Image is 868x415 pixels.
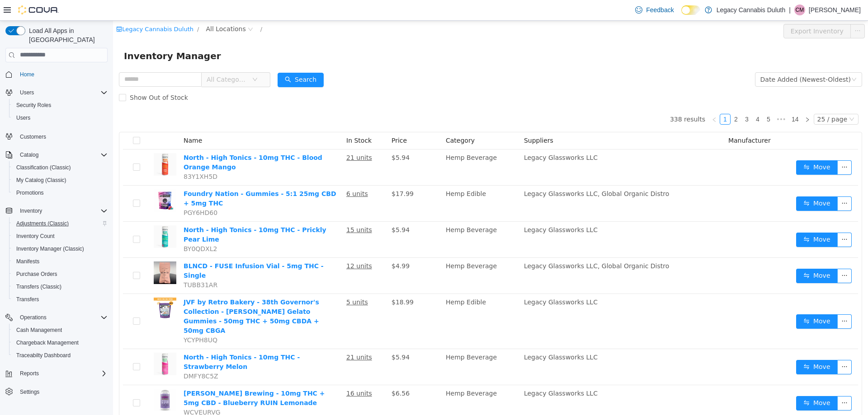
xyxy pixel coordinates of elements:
span: WCVEURVG [71,388,108,395]
span: Classification (Classic) [13,162,108,173]
span: Show Out of Stock [13,73,79,80]
span: Settings [16,386,108,397]
span: Classification (Classic) [16,164,71,171]
span: PGY6HD60 [71,188,104,196]
span: Chargeback Management [16,339,79,346]
span: Catalog [20,151,38,159]
span: $18.99 [278,278,301,285]
a: Users [13,112,34,123]
button: Chargeback Management [9,336,111,349]
a: [PERSON_NAME] Brewing - 10mg THC + 5mg CBD - Blueberry RUIN Lemonade [71,369,212,386]
li: Previous Page [596,93,607,104]
span: Purchase Orders [16,270,57,278]
span: Customers [20,133,46,140]
span: $5.94 [278,333,297,340]
li: 2 [618,93,628,104]
span: Adjustments (Classic) [13,218,108,229]
a: Manifests [13,256,43,267]
a: Settings [16,387,43,397]
a: Transfers (Classic) [13,281,65,292]
u: 21 units [233,333,259,340]
i: icon: down [736,96,741,102]
span: Legacy Glassworks LLC [411,369,485,376]
span: Dark Mode [681,15,682,15]
span: Users [13,112,108,123]
span: My Catalog (Classic) [13,175,108,186]
i: icon: right [692,96,697,102]
a: My Catalog (Classic) [13,175,70,186]
a: Security Roles [13,100,55,111]
span: Inventory Count [16,233,55,240]
button: Adjustments (Classic) [9,217,111,230]
td: Hemp Beverage [329,364,407,401]
button: icon: swapMove [683,140,725,154]
button: Classification (Classic) [9,161,111,174]
span: All Locations [93,3,132,13]
span: 83Y1XH5D [71,152,104,159]
button: Users [9,112,111,124]
a: North - High Tonics - 10mg THC - Prickly Pear Lime [71,205,213,222]
a: 2 [618,93,628,103]
span: $5.94 [278,205,297,213]
span: Inventory Count [13,231,108,242]
button: icon: ellipsis [724,339,739,354]
a: 4 [640,93,650,103]
span: Transfers [16,296,39,303]
button: Home [2,68,111,81]
span: In Stock [233,116,259,123]
button: Promotions [9,187,111,199]
a: Customers [16,131,50,142]
button: Operations [2,311,111,324]
a: Feedback [632,1,677,19]
td: Hemp Edible [329,273,407,328]
a: North - High Tonics - 10mg THC - Strawberry Melon [71,333,187,350]
span: Reports [20,370,39,377]
button: Users [2,86,111,99]
a: Home [16,69,38,80]
u: 21 units [233,133,259,140]
span: Users [20,89,34,96]
a: JVF by Retro Bakery - 38th Governor's Collection - [PERSON_NAME] Gelato Gummies - 50mg THC + 50mg... [71,278,206,313]
img: North - High Tonics - 10mg THC - Blood Orange Mango hero shot [41,132,63,155]
span: Reports [16,368,108,379]
span: Settings [20,388,39,396]
a: BLNCD - FUSE Infusion Vial - 5mg THC - Single [71,242,211,258]
a: Purchase Orders [13,269,61,280]
a: Transfers [13,294,42,305]
span: Users [16,87,108,98]
button: Inventory [2,205,111,217]
span: Adjustments (Classic) [16,220,69,227]
button: Reports [16,368,42,379]
span: Inventory [20,207,42,214]
button: icon: swapMove [683,339,725,354]
span: Traceabilty Dashboard [13,350,108,361]
span: $4.99 [278,242,297,249]
a: Classification (Classic) [13,162,75,173]
a: Promotions [13,187,47,198]
td: Hemp Edible [329,165,407,201]
input: Dark Mode [681,5,700,15]
a: Foundry Nation - Gummies - 5:1 25mg CBD + 5mg THC [71,169,223,186]
button: Traceabilty Dashboard [9,349,111,362]
button: Inventory [16,205,46,216]
span: YCYPH8UQ [71,316,104,323]
span: Manufacturer [615,116,658,123]
i: icon: left [599,96,604,102]
div: Date Added (Newest-Oldest) [647,52,738,65]
button: icon: ellipsis [724,176,739,190]
button: Purchase Orders [9,268,111,280]
td: Hemp Beverage [329,129,407,165]
span: Price [278,116,294,123]
li: 5 [650,93,661,104]
span: Category [333,116,362,123]
span: Feedback [646,5,674,14]
span: ••• [661,93,675,104]
span: Load All Apps in [GEOGRAPHIC_DATA] [25,26,108,44]
a: Chargeback Management [13,337,82,348]
span: Promotions [16,189,44,196]
button: Inventory Manager (Classic) [9,242,111,255]
span: All Categories [94,54,135,63]
i: icon: down [738,56,744,62]
span: Transfers (Classic) [13,281,108,292]
button: Customers [2,130,111,143]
